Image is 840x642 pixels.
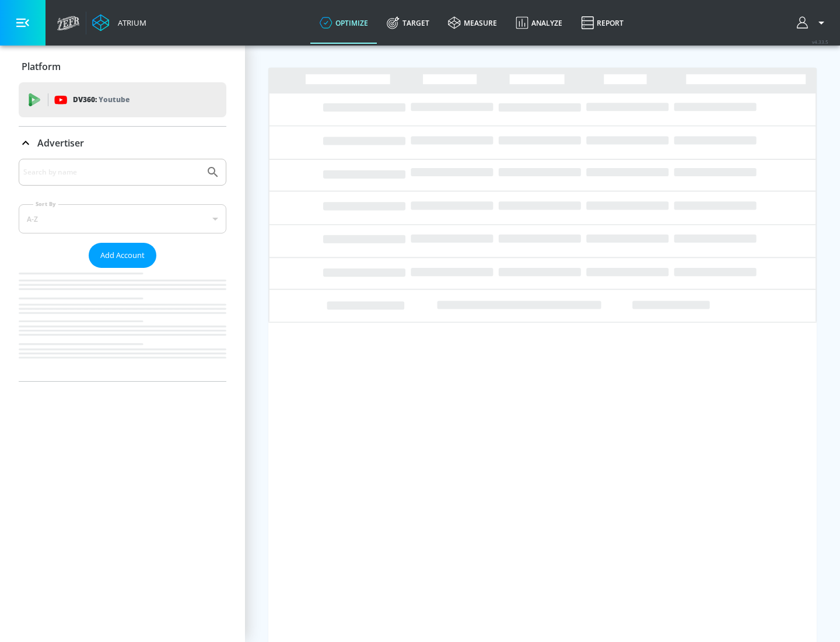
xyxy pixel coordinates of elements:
label: Sort By [33,200,58,208]
button: Add Account [89,243,156,268]
p: Platform [22,60,61,73]
div: Advertiser [19,159,226,381]
div: Advertiser [19,127,226,159]
div: Atrium [113,18,146,28]
a: Analyze [506,2,572,44]
a: Target [377,2,439,44]
a: Atrium [92,14,146,32]
input: Search by name [23,165,200,180]
span: Add Account [100,249,145,262]
a: Report [572,2,633,44]
div: DV360: Youtube [19,82,226,117]
div: A-Z [19,204,226,233]
a: measure [439,2,506,44]
nav: list of Advertiser [19,268,226,381]
p: DV360: [73,93,129,106]
a: optimize [310,2,377,44]
div: Platform [19,50,226,83]
p: Youtube [99,93,129,106]
p: Advertiser [37,137,84,149]
span: v 4.33.5 [812,39,828,45]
